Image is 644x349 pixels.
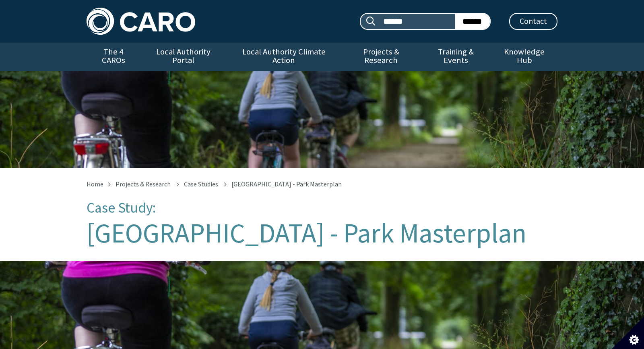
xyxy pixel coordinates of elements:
a: Projects & Research [116,180,171,188]
a: Local Authority Portal [140,43,226,71]
a: Contact [509,13,557,30]
a: Projects & Research [341,43,421,71]
a: Local Authority Climate Action [226,43,341,71]
p: Case Study: [87,200,557,216]
a: Case Studies [184,180,218,188]
a: Training & Events [421,43,491,71]
a: Home [87,180,103,188]
img: Caro logo [87,8,195,35]
button: Set cookie preferences [612,317,644,349]
span: [GEOGRAPHIC_DATA] - Park Masterplan [231,180,342,188]
a: The 4 CAROs [87,43,140,71]
a: Knowledge Hub [491,43,557,71]
h1: [GEOGRAPHIC_DATA] - Park Masterplan [87,218,557,248]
